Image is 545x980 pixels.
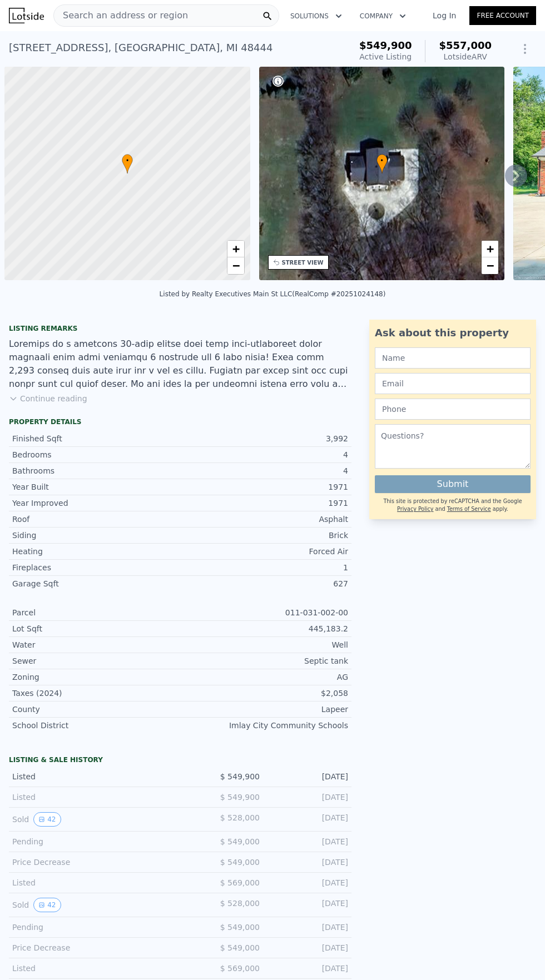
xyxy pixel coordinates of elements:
[180,607,348,618] div: 011-031-002-00
[220,858,260,867] span: $ 549,000
[447,506,491,512] a: Terms of Service
[12,922,171,933] div: Pending
[269,898,348,912] div: [DATE]
[180,720,348,731] div: Imlay City Community Schools
[12,578,180,589] div: Garage Sqft
[180,481,348,493] div: 1971
[9,40,272,56] div: [STREET_ADDRESS] , [GEOGRAPHIC_DATA] , MI 48444
[269,877,348,888] div: [DATE]
[220,772,260,781] span: $ 549,900
[9,324,351,333] div: Listing remarks
[12,655,180,666] div: Sewer
[180,655,348,666] div: Septic tank
[12,481,180,493] div: Year Built
[12,704,180,715] div: County
[12,857,171,868] div: Price Decrease
[514,38,536,60] button: Show Options
[122,154,133,173] div: •
[375,399,531,420] input: Phone
[281,6,351,26] button: Solutions
[12,836,171,847] div: Pending
[12,433,180,444] div: Finished Sqft
[376,156,388,166] span: •
[180,449,348,460] div: 4
[359,52,412,61] span: Active Listing
[269,857,348,868] div: [DATE]
[12,877,171,888] div: Listed
[419,10,469,21] a: Log In
[160,290,386,298] div: Listed by Realty Executives Main St LLC (RealComp #20251024148)
[122,156,133,166] span: •
[269,771,348,782] div: [DATE]
[33,898,61,912] button: View historical data
[180,546,348,557] div: Forced Air
[269,963,348,974] div: [DATE]
[469,6,536,25] a: Free Account
[12,720,180,731] div: School District
[12,688,180,699] div: Taxes (2024)
[397,506,433,512] a: Privacy Policy
[180,465,348,476] div: 4
[12,498,180,509] div: Year Improved
[9,755,351,767] div: LISTING & SALE HISTORY
[482,241,498,257] a: Zoom in
[12,898,171,912] div: Sold
[180,623,348,634] div: 445,183.2
[12,514,180,525] div: Roof
[12,546,180,557] div: Heating
[180,562,348,573] div: 1
[12,465,180,476] div: Bathrooms
[375,475,531,493] button: Submit
[180,498,348,509] div: 1971
[9,393,87,404] button: Continue reading
[227,241,244,257] a: Zoom in
[220,943,260,952] span: $ 549,000
[180,704,348,715] div: Lapeer
[439,39,492,51] span: $557,000
[487,242,494,256] span: +
[220,878,260,887] span: $ 569,000
[12,671,180,683] div: Zoning
[375,373,531,394] input: Email
[9,337,351,391] div: Loremips do s ametcons 30-adip elitse doei temp inci-utlaboreet dolor magnaali enim admi veniamqu...
[282,258,324,267] div: STREET VIEW
[12,449,180,460] div: Bedrooms
[220,964,260,973] span: $ 569,000
[33,812,61,827] button: View historical data
[220,923,260,932] span: $ 549,000
[439,51,492,62] div: Lotside ARV
[54,9,188,22] span: Search an address or region
[180,578,348,589] div: 627
[12,623,180,634] div: Lot Sqft
[180,639,348,650] div: Well
[269,942,348,953] div: [DATE]
[487,258,494,272] span: −
[180,514,348,525] div: Asphalt
[269,812,348,827] div: [DATE]
[180,433,348,444] div: 3,992
[220,899,260,908] span: $ 528,000
[375,347,531,369] input: Name
[375,498,531,514] div: This site is protected by reCAPTCHA and the Google and apply.
[12,942,171,953] div: Price Decrease
[227,257,244,274] a: Zoom out
[12,562,180,573] div: Fireplaces
[12,607,180,618] div: Parcel
[180,530,348,541] div: Brick
[232,242,239,256] span: +
[12,812,171,827] div: Sold
[180,688,348,699] div: $2,058
[269,792,348,803] div: [DATE]
[220,813,260,822] span: $ 528,000
[269,836,348,847] div: [DATE]
[269,922,348,933] div: [DATE]
[12,639,180,650] div: Water
[351,6,415,26] button: Company
[375,325,531,341] div: Ask about this property
[12,963,171,974] div: Listed
[12,530,180,541] div: Siding
[9,8,44,23] img: Lotside
[359,39,412,51] span: $549,900
[9,417,351,426] div: Property details
[376,154,388,173] div: •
